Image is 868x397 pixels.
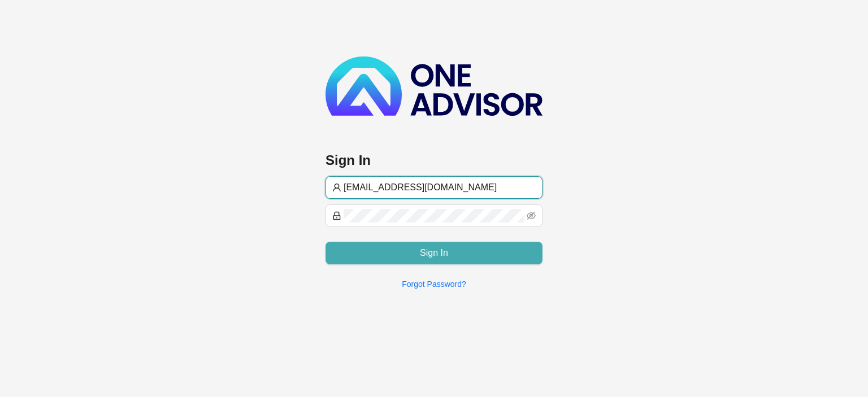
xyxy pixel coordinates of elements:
span: user [332,183,341,192]
span: lock [332,211,341,220]
a: Forgot Password? [402,280,466,289]
h3: Sign In [325,151,542,169]
img: b89e593ecd872904241dc73b71df2e41-logo-dark.svg [325,56,542,116]
span: eye-invisible [527,211,536,220]
button: Sign In [325,242,542,264]
input: Username [344,181,536,194]
span: Sign In [420,246,448,260]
